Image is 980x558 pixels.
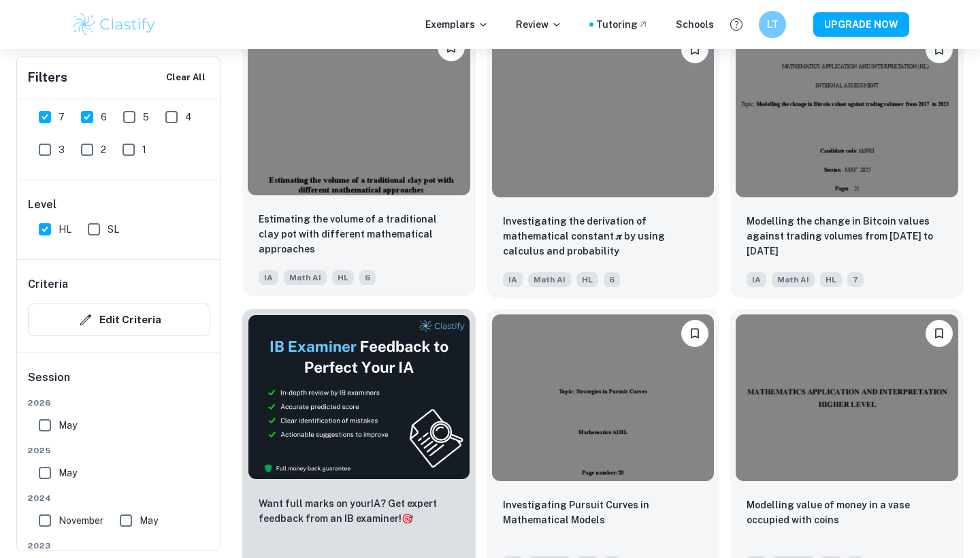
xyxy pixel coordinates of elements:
p: Review [516,17,562,32]
button: UPGRADE NOW [813,12,909,37]
span: November [59,513,103,528]
p: Want full marks on your IA ? Get expert feedback from an IB examiner! [259,496,459,526]
span: May [59,418,77,433]
span: Math AI [528,272,571,287]
span: 2 [101,142,106,157]
img: Math AI IA example thumbnail: Modelling value of money in a vase occup [736,314,958,481]
p: Modelling the change in Bitcoin values against trading volumes from 2017 to 2023 [747,214,947,259]
img: Clastify logo [71,11,157,38]
img: Math AI IA example thumbnail: Investigating Pursuit Curves in Mathemat [492,314,715,481]
span: HL [820,272,842,287]
span: IA [747,272,766,287]
span: 7 [59,110,65,125]
span: 5 [143,110,149,125]
span: 6 [604,272,620,287]
span: IA [503,272,523,287]
p: Investigating the derivation of mathematical constant 𝝅 by using calculus and probability [503,214,704,259]
p: Investigating Pursuit Curves in Mathematical Models [503,497,704,527]
button: Bookmark [926,36,953,63]
span: 2025 [28,444,210,457]
h6: Criteria [28,276,68,293]
p: Estimating the volume of a traditional clay pot with different mathematical approaches [259,212,459,257]
span: 3 [59,142,65,157]
button: Help and Feedback [725,13,748,36]
button: Clear All [163,67,209,88]
span: HL [59,222,71,237]
span: 2023 [28,540,210,552]
button: Bookmark [926,320,953,347]
button: Bookmark [681,36,708,63]
a: Tutoring [596,17,649,32]
h6: Session [28,370,210,397]
img: Math AI IA example thumbnail: Modelling the change in Bitcoin values [736,31,958,197]
a: Bookmark Modelling the change in Bitcoin values against trading volumes from 2017 to 2023IAMath A... [730,25,964,298]
span: May [140,513,158,528]
span: 2024 [28,492,210,504]
span: Math AI [772,272,815,287]
span: 4 [185,110,192,125]
span: SL [108,222,119,237]
h6: Filters [28,68,67,87]
button: Bookmark [681,320,708,347]
span: IA [259,270,278,285]
button: LT [759,11,786,38]
img: Thumbnail [248,314,470,480]
span: Math AI [284,270,327,285]
span: 6 [359,270,376,285]
p: Modelling value of money in a vase occupied with coins [747,497,947,527]
p: Exemplars [425,17,489,32]
span: HL [576,272,598,287]
span: 7 [847,272,864,287]
button: Edit Criteria [28,303,210,336]
h6: Level [28,197,210,213]
span: 🎯 [402,513,413,524]
a: BookmarkInvestigating the derivation of mathematical constant 𝝅 by using calculus and probability... [487,25,720,298]
a: Schools [676,17,714,32]
span: 1 [142,142,146,157]
span: 6 [101,110,107,125]
span: May [59,465,77,480]
span: HL [332,270,354,285]
a: BookmarkEstimating the volume of a traditional clay pot with different mathematical approachesIAM... [242,25,476,298]
img: Math AI IA example thumbnail: Investigating the derivation of mathemat [492,31,715,197]
h6: LT [765,17,781,32]
img: Math AI IA example thumbnail: Estimating the volume of a traditional c [248,29,470,195]
span: 2026 [28,397,210,409]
